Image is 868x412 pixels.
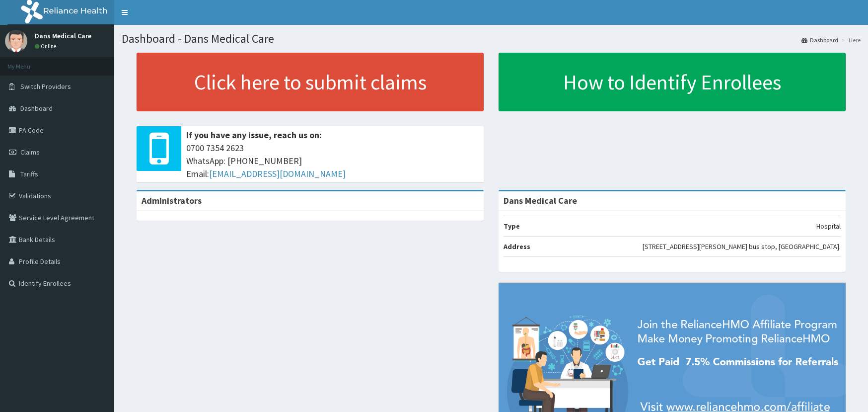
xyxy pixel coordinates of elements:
a: Click here to submit claims [137,53,484,111]
b: If you have any issue, reach us on: [186,129,322,141]
a: Online [35,43,59,50]
p: [STREET_ADDRESS][PERSON_NAME] bus stop, [GEOGRAPHIC_DATA]. [643,242,841,251]
span: Claims [20,148,40,157]
a: [EMAIL_ADDRESS][DOMAIN_NAME] [209,168,346,179]
a: Dashboard [801,36,838,44]
strong: Dans Medical Care [504,195,577,206]
span: Switch Providers [20,82,71,91]
span: Dashboard [20,104,53,113]
span: Tariffs [20,169,38,178]
b: Type [504,222,520,231]
li: Here [839,36,861,44]
h1: Dashboard - Dans Medical Care [122,32,861,45]
b: Administrators [142,195,202,206]
p: Hospital [816,221,841,231]
p: Dans Medical Care [35,32,91,39]
b: Address [504,242,530,251]
a: How to Identify Enrollees [499,53,846,111]
img: User Image [5,30,27,52]
span: 0700 7354 2623 WhatsApp: [PHONE_NUMBER] Email: [186,142,479,180]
